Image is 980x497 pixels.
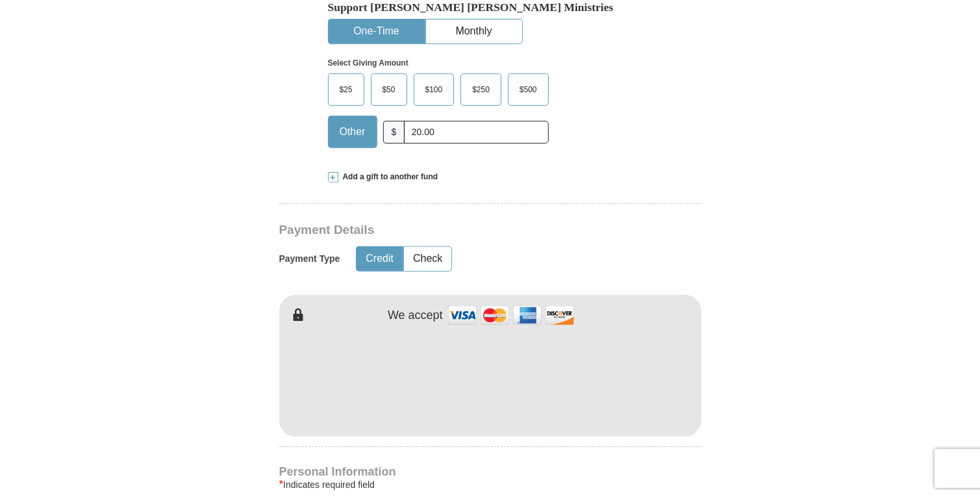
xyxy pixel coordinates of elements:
strong: Select Giving Amount [328,58,408,68]
h4: We accept [388,309,443,323]
span: $100 [419,80,449,99]
img: credit cards accepted [446,301,576,329]
span: $50 [376,80,402,99]
span: $25 [333,80,359,99]
div: Indicates required field [279,477,701,492]
button: Credit [357,247,403,271]
span: Add a gift to another fund [338,172,438,183]
h5: Payment Type [279,253,340,264]
button: Check [404,247,451,271]
button: Monthly [426,19,522,44]
span: $250 [466,80,496,99]
input: Other Amount [404,121,548,144]
h5: Support [PERSON_NAME] [PERSON_NAME] Ministries [328,1,653,14]
button: One-Time [329,19,425,44]
span: $500 [513,80,544,99]
span: $ [383,121,405,144]
h3: Payment Details [279,223,610,238]
h4: Personal Information [279,466,701,477]
span: Other [333,122,372,142]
